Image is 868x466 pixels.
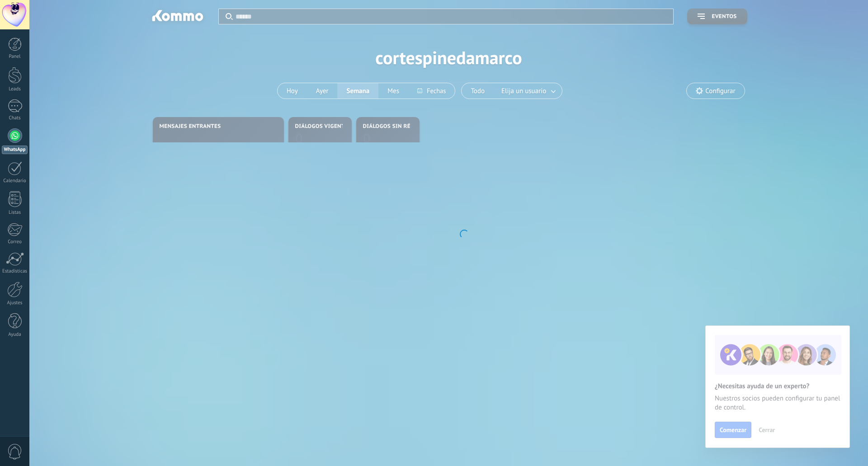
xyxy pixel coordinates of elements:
[2,54,28,60] div: Panel
[2,239,28,245] div: Correo
[2,210,28,216] div: Listas
[2,268,28,274] div: Estadísticas
[2,332,28,338] div: Ayuda
[2,146,28,154] div: WhatsApp
[2,86,28,92] div: Leads
[2,300,28,306] div: Ajustes
[2,115,28,121] div: Chats
[2,178,28,184] div: Calendario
